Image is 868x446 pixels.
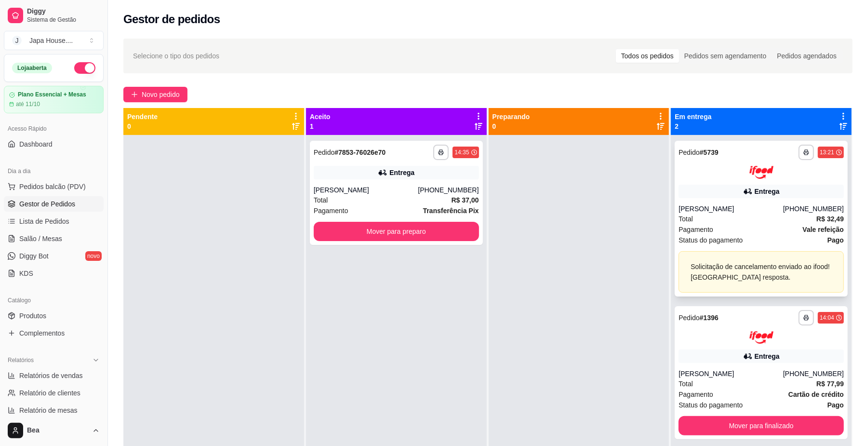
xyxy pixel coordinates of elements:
[454,149,469,156] div: 14:35
[783,369,844,378] div: [PHONE_NUMBER]
[802,226,844,233] strong: Vale refeição
[4,419,104,442] button: Bea
[29,36,73,45] div: Japa House. ...
[423,207,479,215] strong: Transferência Pix
[820,149,834,156] div: 13:21
[418,185,479,195] div: [PHONE_NUMBER]
[4,368,104,383] a: Relatórios de vendas
[4,293,104,308] div: Catálogo
[755,351,780,361] div: Entrega
[19,199,75,209] span: Gestor de Pedidos
[816,380,844,388] strong: R$ 77,99
[772,49,842,63] div: Pedidos agendados
[314,222,479,241] button: Mover para preparo
[19,269,33,278] span: KDS
[4,163,104,179] div: Dia a dia
[4,136,104,152] a: Dashboard
[314,149,335,156] span: Pedido
[310,122,331,131] p: 1
[755,187,780,196] div: Entrega
[19,388,80,398] span: Relatório de clientes
[679,149,700,156] span: Pedido
[679,400,743,410] span: Status do pagamento
[334,149,386,156] strong: # 7853-76026e70
[4,385,104,401] a: Relatório de clientes
[675,112,711,122] p: Em entrega
[19,139,53,149] span: Dashboard
[828,236,844,244] strong: Pago
[493,122,530,131] p: 0
[749,331,774,344] img: ifood
[123,12,220,27] h2: Gestor de pedidos
[19,182,86,191] span: Pedidos balcão (PDV)
[749,166,774,179] img: ifood
[616,49,679,63] div: Todos os pedidos
[816,215,844,223] strong: R$ 32,49
[19,311,46,321] span: Produtos
[27,7,100,16] span: Diggy
[4,121,104,136] div: Acesso Rápido
[4,325,104,341] a: Complementos
[19,371,83,380] span: Relatórios de vendas
[19,216,69,226] span: Lista de Pedidos
[16,100,40,108] article: até 11/10
[4,231,104,246] a: Salão / Mesas
[4,214,104,229] a: Lista de Pedidos
[4,403,104,418] a: Relatório de mesas
[4,248,104,264] a: Diggy Botnovo
[123,87,187,102] button: Novo pedido
[19,234,62,243] span: Salão / Mesas
[27,16,100,24] span: Sistema de Gestão
[679,214,693,224] span: Total
[679,378,693,389] span: Total
[691,261,832,283] div: Solicitação de cancelamento enviado ao ifood! [GEOGRAPHIC_DATA] resposta.
[679,204,783,214] div: [PERSON_NAME]
[19,328,65,338] span: Complementos
[310,112,331,122] p: Aceito
[18,91,86,98] article: Plano Essencial + Mesas
[675,122,711,131] p: 2
[127,112,158,122] p: Pendente
[27,426,88,435] span: Bea
[820,314,834,322] div: 14:04
[314,205,348,216] span: Pagamento
[4,266,104,281] a: KDS
[389,168,414,177] div: Entrega
[679,49,772,63] div: Pedidos sem agendamento
[493,112,530,122] p: Preparando
[4,308,104,324] a: Produtos
[12,36,22,45] span: J
[12,63,52,73] div: Loja aberta
[131,91,138,98] span: plus
[4,86,104,113] a: Plano Essencial + Mesasaté 11/10
[679,416,844,435] button: Mover para finalizado
[314,195,328,205] span: Total
[679,369,783,378] div: [PERSON_NAME]
[679,224,713,235] span: Pagamento
[127,122,158,131] p: 0
[142,89,180,100] span: Novo pedido
[700,314,719,322] strong: # 1396
[19,251,49,261] span: Diggy Bot
[700,149,719,156] strong: # 5739
[452,196,479,204] strong: R$ 37,00
[133,51,219,61] span: Selecione o tipo dos pedidos
[4,4,104,27] a: DiggySistema de Gestão
[19,405,78,415] span: Relatório de mesas
[4,179,104,194] button: Pedidos balcão (PDV)
[679,235,743,245] span: Status do pagamento
[314,185,418,195] div: [PERSON_NAME]
[74,62,95,74] button: Alterar Status
[4,196,104,212] a: Gestor de Pedidos
[679,389,713,400] span: Pagamento
[8,356,34,364] span: Relatórios
[828,401,844,409] strong: Pago
[783,204,844,214] div: [PHONE_NUMBER]
[788,391,844,398] strong: Cartão de crédito
[679,314,700,322] span: Pedido
[4,31,104,50] button: Select a team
